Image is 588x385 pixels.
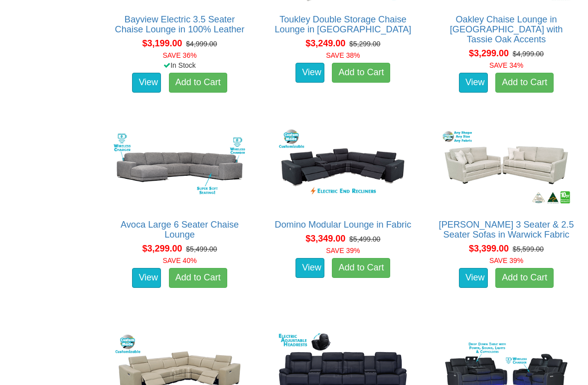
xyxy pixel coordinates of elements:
font: SAVE 34% [489,62,523,70]
a: Avoca Large 6 Seater Chaise Lounge [121,220,239,240]
img: Avoca Large 6 Seater Chaise Lounge [111,126,249,210]
a: View [459,268,488,288]
del: $4,999.00 [513,50,544,58]
a: View [132,268,161,288]
span: $3,249.00 [305,39,345,49]
a: Add to Cart [169,73,227,93]
a: View [295,63,324,83]
del: $4,999.00 [186,40,217,48]
a: View [295,258,324,278]
a: Add to Cart [495,268,554,288]
a: Toukley Double Storage Chaise Lounge in [GEOGRAPHIC_DATA] [275,15,411,35]
font: SAVE 39% [326,247,360,255]
font: SAVE 36% [162,52,196,60]
a: Domino Modular Lounge in Fabric [275,220,411,230]
font: SAVE 40% [162,257,196,265]
del: $5,499.00 [186,246,217,254]
del: $5,599.00 [513,246,544,254]
span: $3,199.00 [142,39,182,49]
font: SAVE 38% [326,52,360,60]
img: Adele 3 Seater & 2.5 Seater Sofas in Warwick Fabric [438,126,575,210]
font: SAVE 39% [489,257,523,265]
a: Add to Cart [332,258,390,278]
a: Bayview Electric 3.5 Seater Chaise Lounge in 100% Leather [115,15,245,35]
span: $3,399.00 [469,244,509,254]
span: $3,299.00 [469,49,509,59]
a: Add to Cart [495,73,554,93]
div: In Stock [104,61,256,71]
span: $3,299.00 [142,244,182,254]
a: Add to Cart [169,268,227,288]
img: Domino Modular Lounge in Fabric [274,126,412,210]
span: $3,349.00 [305,234,345,244]
del: $5,499.00 [349,236,380,244]
del: $5,299.00 [349,40,380,48]
a: Add to Cart [332,63,390,83]
a: Oakley Chaise Lounge in [GEOGRAPHIC_DATA] with Tassie Oak Accents [450,15,563,45]
a: View [132,73,161,93]
a: [PERSON_NAME] 3 Seater & 2.5 Seater Sofas in Warwick Fabric [439,220,574,240]
a: View [459,73,488,93]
